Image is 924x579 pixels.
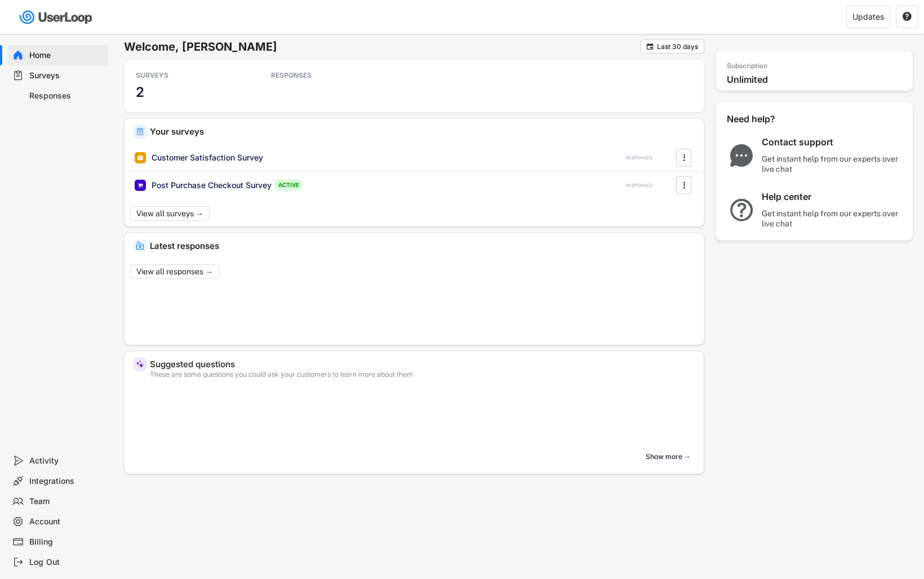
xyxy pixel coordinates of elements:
button: View all responses → [130,264,219,279]
div: Customer Satisfaction Survey [152,152,263,163]
div: Post Purchase Checkout Survey [152,180,272,191]
div: RESPONSES [271,71,372,80]
img: userloop-logo-01.svg [17,6,96,29]
img: ChatMajor.svg [727,144,756,167]
div: Responses [29,91,104,101]
div: Billing [29,537,104,547]
button:  [678,149,690,166]
div: Surveys [29,70,104,81]
div: Log Out [29,557,104,568]
div: Unlimited [727,74,907,86]
div: SURVEYS [136,71,237,80]
div: Activity [29,456,104,466]
h6: Welcome, [PERSON_NAME] [124,39,641,54]
img: QuestionMarkInverseMajor.svg [727,199,756,221]
text:  [683,179,685,191]
button:  [902,12,912,22]
h3: 2 [136,83,144,101]
div: RESPONSES [626,182,652,189]
div: Contact support [762,136,903,148]
button:  [678,177,690,194]
div: Help center [762,191,903,203]
div: Last 30 days [657,43,698,50]
div: Get instant help from our experts over live chat [762,208,903,229]
button:  [646,42,654,51]
div: Need help? [727,113,806,125]
div: ACTIVE [274,179,303,191]
button: Show more → [641,448,695,465]
div: Latest responses [150,242,695,250]
div: Account [29,516,104,527]
div: Your surveys [150,127,695,136]
div: Subscription [727,62,767,71]
img: MagicMajor%20%28Purple%29.svg [136,360,144,368]
text:  [903,11,912,21]
img: IncomingMajor.svg [136,242,144,250]
div: Team [29,496,104,507]
button: View all surveys → [130,206,210,221]
div: Updates [852,13,884,21]
div: Integrations [29,476,104,487]
div: Get instant help from our experts over live chat [762,154,903,174]
div: These are some questions you could ask your customers to learn more about them [150,371,695,378]
div: Home [29,50,104,61]
div: Suggested questions [150,360,695,368]
div: RESPONSES [626,155,652,161]
text:  [647,42,654,51]
text:  [683,152,685,163]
